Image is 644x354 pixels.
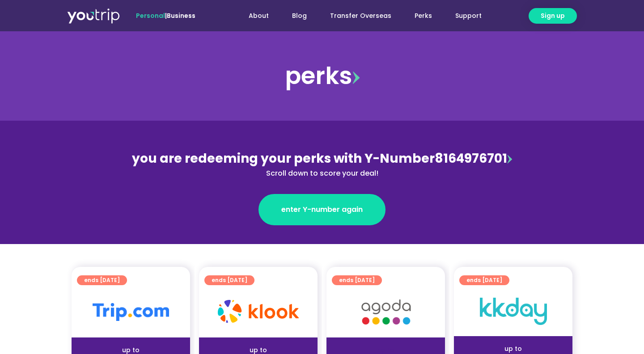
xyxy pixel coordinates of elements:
[403,8,444,24] a: Perks
[212,275,247,285] span: ends [DATE]
[220,8,493,24] nav: Menu
[529,8,577,24] a: Sign up
[132,150,435,167] span: you are redeeming your perks with Y-Number
[461,344,565,354] div: up to
[136,11,165,20] span: Personal
[459,275,509,285] a: ends [DATE]
[466,275,502,285] span: ends [DATE]
[281,204,363,215] span: enter Y-number again
[84,275,120,285] span: ends [DATE]
[136,11,195,20] span: |
[444,8,493,24] a: Support
[258,194,386,225] a: enter Y-number again
[237,8,280,24] a: About
[77,275,127,285] a: ends [DATE]
[128,168,516,179] div: Scroll down to score your deal!
[167,11,195,20] a: Business
[204,275,254,285] a: ends [DATE]
[128,149,516,179] div: 8164976701
[332,275,382,285] a: ends [DATE]
[280,8,318,24] a: Blog
[339,275,375,285] span: ends [DATE]
[318,8,403,24] a: Transfer Overseas
[541,11,565,21] span: Sign up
